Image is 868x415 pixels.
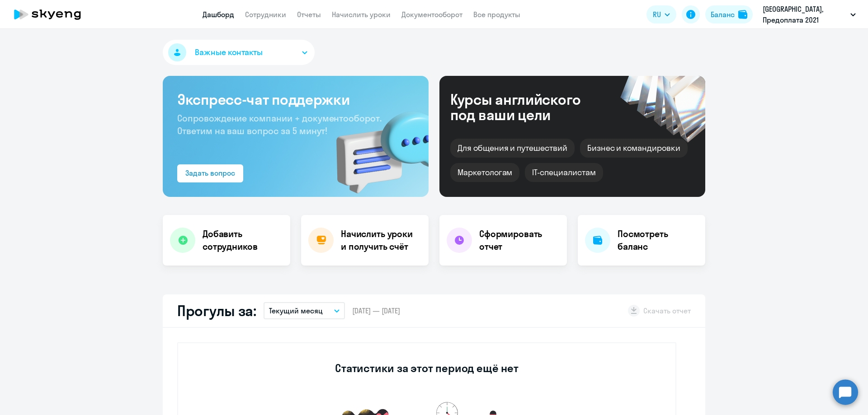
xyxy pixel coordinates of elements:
a: Начислить уроки [332,10,391,19]
h4: Посмотреть баланс [618,228,698,253]
div: Баланс [711,9,735,20]
div: Курсы английского под ваши цели [450,92,605,122]
a: Сотрудники [245,10,286,19]
a: Документооборот [401,10,462,19]
a: Все продукты [473,10,520,19]
p: [GEOGRAPHIC_DATA], Предоплата 2021 [763,4,847,25]
h4: Начислить уроки и получить счёт [341,228,420,253]
span: RU [653,9,661,20]
h3: Статистики за этот период ещё нет [335,361,518,375]
button: Важные контакты [163,40,315,65]
div: Задать вопрос [185,168,235,178]
span: Важные контакты [195,47,263,58]
img: balance [738,10,747,19]
a: Дашборд [203,10,234,19]
a: Отчеты [297,10,321,19]
h2: Прогулы за: [177,302,256,320]
button: [GEOGRAPHIC_DATA], Предоплата 2021 [758,4,860,25]
h4: Сформировать отчет [479,228,560,253]
span: [DATE] — [DATE] [352,306,400,316]
button: Балансbalance [705,5,753,23]
div: Для общения и путешествий [450,139,575,158]
h3: Экспресс-чат поддержки [177,90,414,108]
div: Маркетологам [450,163,519,182]
img: bg-img [323,95,429,197]
button: Задать вопрос [177,164,243,182]
div: Бизнес и командировки [580,139,688,158]
button: RU [646,5,676,23]
p: Текущий месяц [269,305,323,316]
div: IT-специалистам [525,163,603,182]
h4: Добавить сотрудников [203,228,283,253]
span: Сопровождение компании + документооборот. Ответим на ваш вопрос за 5 минут! [177,112,382,136]
button: Текущий месяц [264,302,345,319]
